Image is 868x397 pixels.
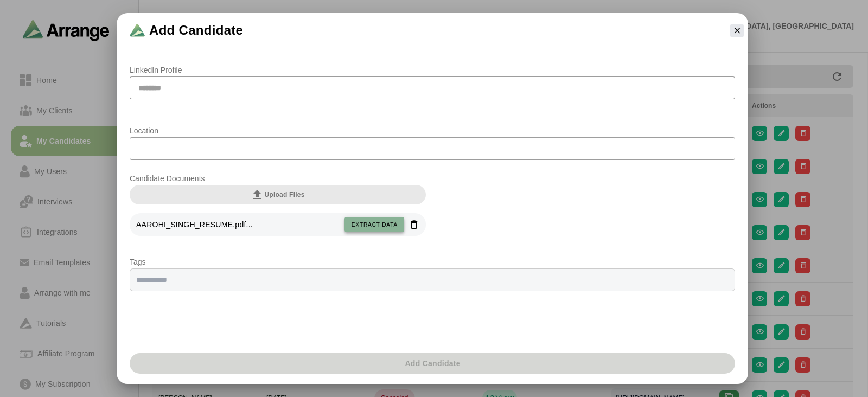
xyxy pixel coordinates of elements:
[130,255,735,268] p: Tags
[130,172,426,185] p: Candidate Documents
[130,63,735,76] p: LinkedIn Profile
[136,220,253,229] span: AAROHI_SINGH_RESUME.pdf...
[130,185,426,204] button: Upload Files
[149,22,243,39] span: Add Candidate
[251,188,304,201] span: Upload Files
[351,222,398,228] span: Extract data
[130,124,735,137] p: Location
[344,217,404,232] button: Extract data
